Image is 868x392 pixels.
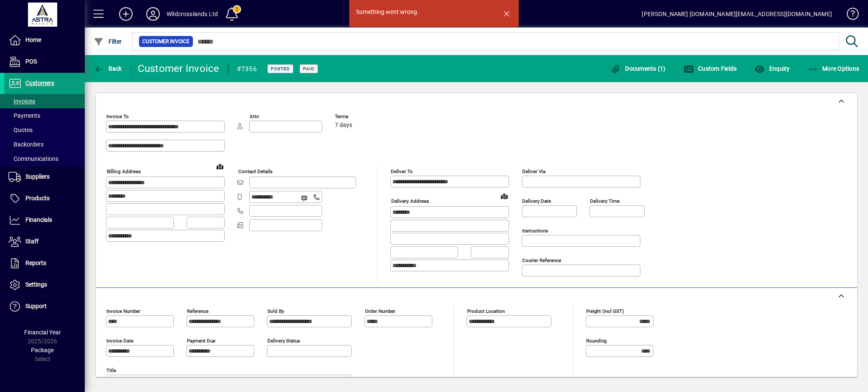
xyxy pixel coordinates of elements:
[4,108,85,123] a: Payments
[8,141,44,148] span: Backorders
[752,61,792,76] button: Enquiry
[92,34,124,49] button: Filter
[4,274,85,295] a: Settings
[4,231,85,252] a: Staff
[106,338,134,344] mat-label: Invoice date
[187,338,215,344] mat-label: Payment due
[267,338,300,344] mat-label: Delivery status
[25,259,46,266] span: Reports
[522,198,551,204] mat-label: Delivery date
[25,80,54,86] span: Customers
[335,114,386,119] span: Terms
[335,122,352,129] span: 7 days
[4,210,85,231] a: Financials
[682,61,739,76] button: Custom Fields
[25,195,50,202] span: Products
[25,216,52,223] span: Financials
[4,296,85,317] a: Support
[94,65,122,72] span: Back
[25,36,41,43] span: Home
[522,168,545,174] mat-label: Deliver via
[642,7,832,21] div: [PERSON_NAME] [DOMAIN_NAME][EMAIL_ADDRESS][DOMAIN_NAME]
[92,61,124,76] button: Back
[4,152,85,166] a: Communications
[4,94,85,108] a: Invoices
[112,6,139,22] button: Add
[303,66,314,72] span: Paid
[4,30,85,51] a: Home
[365,308,395,314] mat-label: Order number
[4,253,85,274] a: Reports
[609,61,668,76] button: Documents (1)
[106,113,129,119] mat-label: Invoice To
[24,329,61,336] span: Financial Year
[25,58,37,65] span: POS
[138,62,220,75] div: Customer Invoice
[4,166,85,188] a: Suppliers
[106,367,116,373] mat-label: Title
[684,65,737,72] span: Custom Fields
[31,347,54,353] span: Package
[295,188,315,208] button: Send SMS
[8,112,40,119] span: Payments
[806,61,862,76] button: More Options
[267,308,284,314] mat-label: Sold by
[611,65,666,72] span: Documents (1)
[8,98,35,105] span: Invoices
[4,123,85,137] a: Quotes
[187,308,209,314] mat-label: Reference
[586,338,606,344] mat-label: Rounding
[522,257,561,263] mat-label: Courier Reference
[167,7,218,21] div: Wildcrosslands Ltd
[94,38,122,45] span: Filter
[250,113,259,119] mat-label: Attn
[4,188,85,209] a: Products
[467,308,505,314] mat-label: Product location
[522,228,548,234] mat-label: Instructions
[8,155,58,162] span: Communications
[498,189,511,203] a: View on map
[25,281,47,288] span: Settings
[391,168,413,174] mat-label: Deliver To
[139,6,167,22] button: Profile
[4,137,85,152] a: Backorders
[106,308,140,314] mat-label: Invoice number
[213,160,227,173] a: View on map
[25,173,50,180] span: Suppliers
[237,62,257,76] div: #7356
[271,66,290,72] span: Posted
[754,65,790,72] span: Enquiry
[586,308,624,314] mat-label: Freight (incl GST)
[808,65,860,72] span: More Options
[25,238,39,245] span: Staff
[25,303,47,309] span: Support
[142,37,189,46] span: Customer Invoice
[8,127,33,133] span: Quotes
[4,51,85,72] a: POS
[840,2,857,29] a: Knowledge Base
[85,61,131,76] app-page-header-button: Back
[590,198,620,204] mat-label: Delivery time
